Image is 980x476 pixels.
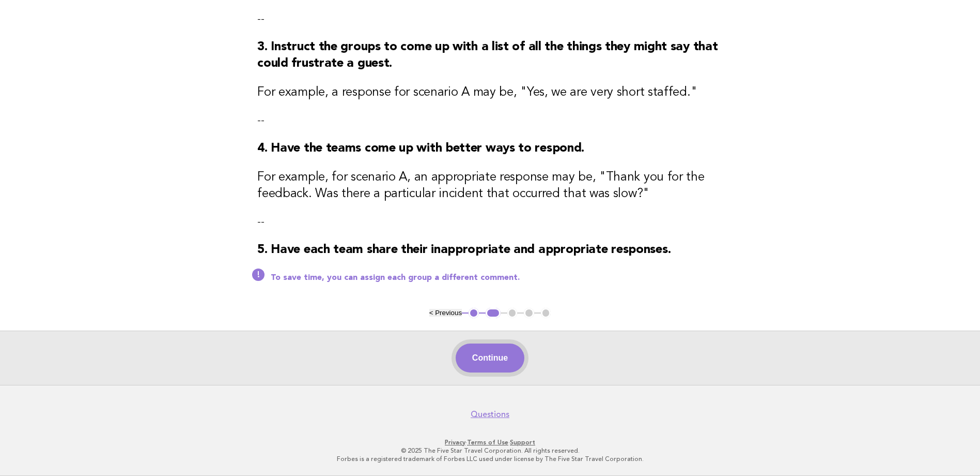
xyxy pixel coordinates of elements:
[257,142,584,155] strong: 4. Have the teams come up with better ways to respond.
[510,439,535,446] a: Support
[257,215,723,229] p: --
[174,447,806,455] p: © 2025 The Five Star Travel Corporation. All rights reserved.
[257,12,723,26] p: --
[174,438,806,447] p: · ·
[467,439,508,446] a: Terms of Use
[486,308,501,318] button: 2
[445,439,465,446] a: Privacy
[456,344,524,373] button: Continue
[469,308,479,318] button: 1
[257,169,723,202] h3: For example, for scenario A, an appropriate response may be, "Thank you for the feedback. Was the...
[429,309,462,317] button: < Previous
[257,244,671,256] strong: 5. Have each team share their inappropriate and appropriate responses.
[257,84,723,101] h3: For example, a response for scenario A may be, "Yes, we are very short staffed."
[471,409,509,420] a: Questions
[271,273,723,283] p: To save time, you can assign each group a different comment.
[174,455,806,463] p: Forbes is a registered trademark of Forbes LLC used under license by The Five Star Travel Corpora...
[257,41,718,70] strong: 3. Instruct the groups to come up with a list of all the things they might say that could frustra...
[257,113,723,128] p: --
